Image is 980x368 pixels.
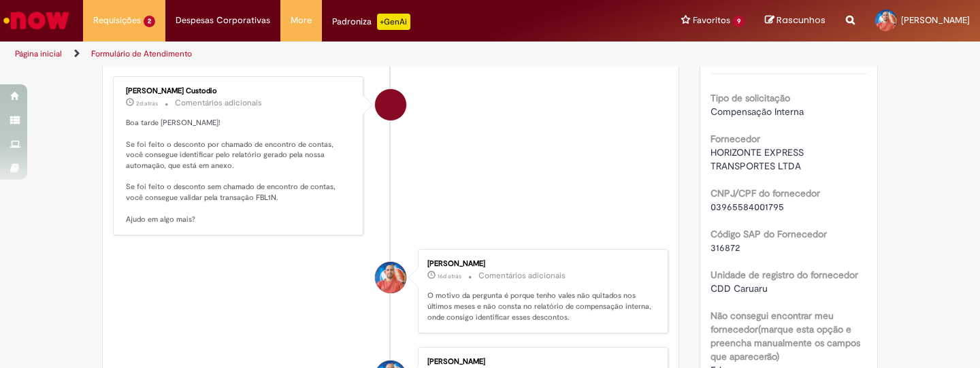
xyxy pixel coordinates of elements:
span: Rascunhos [777,14,826,27]
a: Rascunhos [765,14,826,27]
span: 2 [144,16,155,27]
div: Igor Alexandre Custodio [375,89,406,120]
span: 16d atrás [438,272,461,280]
span: HORIZONTE EXPRESS TRANSPORTES LTDA [710,146,806,172]
span: Requisições [93,14,141,27]
span: Compensação Interna [710,105,804,118]
b: Unidade de registro do fornecedor [710,269,858,281]
p: +GenAi [377,14,410,30]
span: CDD Caruaru [710,282,768,295]
span: 03965584001795 [710,201,784,213]
span: 2d atrás [136,99,158,107]
span: More [291,14,312,27]
b: Fornecedor [710,133,760,145]
span: 316872 [710,241,740,254]
div: [PERSON_NAME] [427,358,654,366]
img: ServiceNow [1,7,71,34]
a: Página inicial [15,48,62,59]
span: 9 [733,16,745,27]
b: Código SAP do Fornecedor [710,228,827,240]
b: Tipo de solicitação [710,92,790,104]
span: Despesas Corporativas [176,14,270,27]
p: Boa tarde [PERSON_NAME]! Se foi feito o desconto por chamado de encontro de contas, você consegue... [126,118,353,224]
time: 27/08/2025 11:39:43 [136,99,158,107]
p: O motivo da pergunta é porque tenho vales não quitados nos últimos meses e não consta no relatóri... [427,290,654,322]
div: [PERSON_NAME] [427,260,654,268]
small: Comentários adicionais [478,270,566,282]
span: Favoritos [693,14,730,27]
time: 13/08/2025 14:30:37 [438,272,461,280]
div: Padroniza [332,14,410,30]
div: Joelson Jose Da Silva [375,262,406,293]
ul: Trilhas de página [10,41,643,67]
b: CNPJ/CPF do fornecedor [710,187,820,199]
div: [PERSON_NAME] Custodio [126,87,353,95]
a: Formulário de Atendimento [91,48,192,59]
b: Não consegui encontrar meu fornecedor(marque esta opção e preencha manualmente os campos que apar... [710,310,860,363]
small: Comentários adicionais [175,97,262,109]
span: [PERSON_NAME] [901,14,970,26]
